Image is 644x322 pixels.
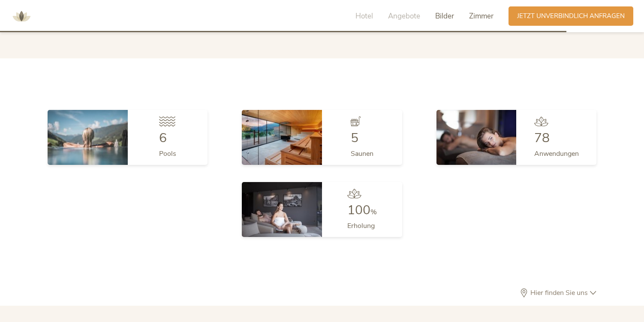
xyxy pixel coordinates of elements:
span: Hotel [355,11,373,21]
span: Erholung [347,221,375,231]
span: 100 [347,201,370,219]
span: Jetzt unverbindlich anfragen [517,12,625,21]
span: Anwendungen [534,149,579,158]
span: Angebote [388,11,420,21]
img: AMONTI & LUNARIS Wellnessresort [9,3,34,29]
span: Saunen [351,149,373,158]
span: Hier finden Sie uns [528,289,590,296]
a: AMONTI & LUNARIS Wellnessresort [9,13,34,19]
span: Zimmer [469,11,494,21]
span: 6 [159,129,167,147]
span: 78 [534,129,550,147]
span: % [370,207,377,217]
span: Bilder [435,11,454,21]
span: 5 [351,129,358,147]
span: Pools [159,149,176,158]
